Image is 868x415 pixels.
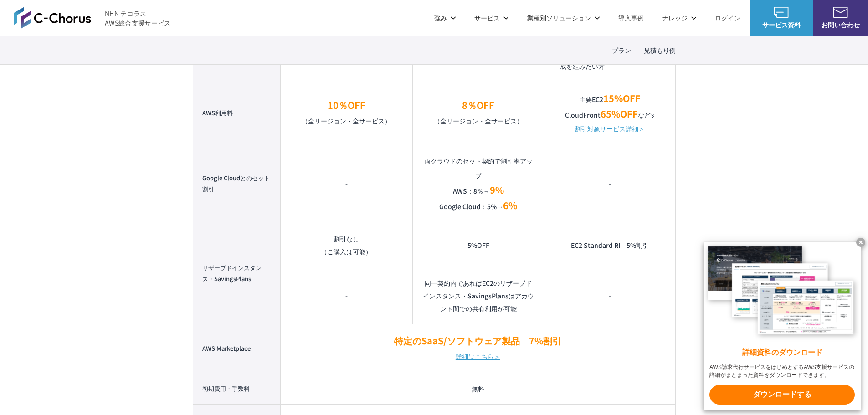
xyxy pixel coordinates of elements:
td: 5%OFF [412,223,544,267]
em: 10％OFF [328,98,365,112]
a: 導入事例 [618,13,644,23]
a: AWS総合支援サービス C-Chorus NHN テコラスAWS総合支援サービス [14,7,171,29]
a: 詳細資料のダウンロード AWS請求代行サービスをはじめとするAWS支援サービスの詳細がまとまった資料をダウンロードできます。 ダウンロードする [704,242,861,410]
em: 特定のSaaS/ソフトウェア製品 7%割引 [394,334,561,347]
p: 強み [434,13,456,23]
td: 両クラウドのセット契約で割引率アップ AWS：8％→ Google Cloud：5%→ [412,144,544,223]
x-t: 詳細資料のダウンロード [709,348,855,358]
p: （全リージョン・全サービス） [290,98,403,128]
span: サービス資料 [750,20,813,30]
td: 同一契約内であればEC2のリザーブドインスタンス・SavingsPlansはアカウント間での共有利用が可能 [412,267,544,324]
img: お問い合わせ [833,7,848,18]
td: - [281,144,412,223]
x-t: ダウンロードする [709,385,855,405]
p: 業種別ソリューション [527,13,600,23]
em: 9% [490,183,504,196]
th: AWS利用料 [193,82,281,144]
p: ナレッジ [662,13,697,23]
td: - [544,144,675,223]
x-t: AWS請求代行サービスをはじめとするAWS支援サービスの詳細がまとまった資料をダウンロードできます。 [709,364,855,379]
p: サービス [474,13,509,23]
td: 無料 [281,373,675,404]
td: EC2 Standard RI 5%割引 [544,223,675,267]
small: ※ [651,112,655,119]
p: （全リージョン・全サービス） [422,98,535,128]
td: 割引なし （ご購入は可能） [281,223,412,267]
em: 15%OFF [603,92,641,105]
th: リザーブドインスタンス・SavingsPlans [193,223,281,324]
a: プラン [612,46,631,55]
a: 詳細はこちら＞ [456,349,500,364]
span: お問い合わせ [813,20,868,30]
th: Google Cloudとのセット割引 [193,144,281,223]
img: AWS総合支援サービス C-Chorus サービス資料 [774,7,789,18]
a: 見積もり例 [644,46,676,55]
em: 8％OFF [462,98,494,112]
td: - [281,267,412,324]
a: 割引対象サービス詳細＞ [575,122,645,135]
td: - [544,267,675,324]
em: 65%OFF [601,107,638,120]
a: ログイン [715,13,740,23]
th: 初期費用・手数料 [193,373,281,404]
th: AWS Marketplace [193,324,281,373]
img: AWS総合支援サービス C-Chorus [14,7,91,29]
p: 主要EC2 CloudFront など [554,91,666,122]
span: NHN テコラス AWS総合支援サービス [105,9,171,28]
em: 6% [503,199,517,212]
